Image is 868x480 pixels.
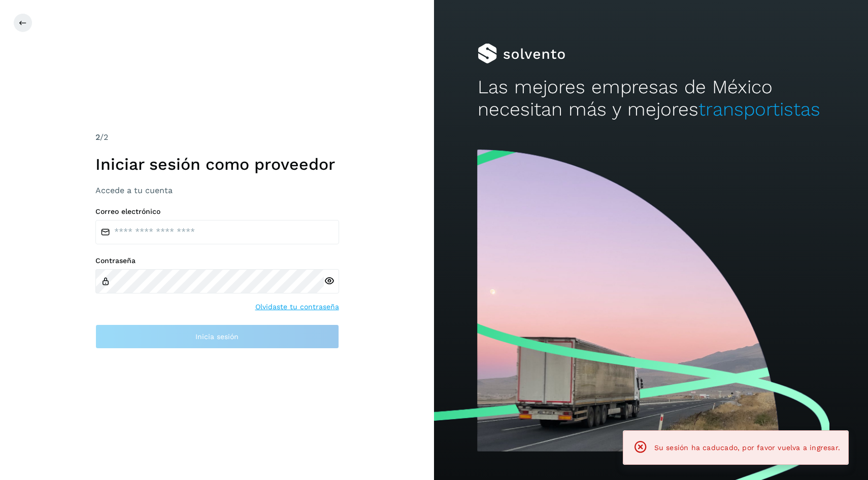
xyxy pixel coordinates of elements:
[95,132,100,142] span: 2
[654,444,840,452] span: Su sesión ha caducado, por favor vuelva a ingresar.
[195,333,239,340] span: Inicia sesión
[255,302,339,312] a: Olvidaste tu contraseña
[478,76,825,121] h2: Las mejores empresas de México necesitan más y mejores
[95,155,339,174] h1: Iniciar sesión como proveedor
[95,186,339,195] h3: Accede a tu cuenta
[95,256,339,265] label: Contraseña
[95,131,339,143] div: /2
[698,98,820,120] span: transportistas
[95,324,339,349] button: Inicia sesión
[95,207,339,216] label: Correo electrónico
